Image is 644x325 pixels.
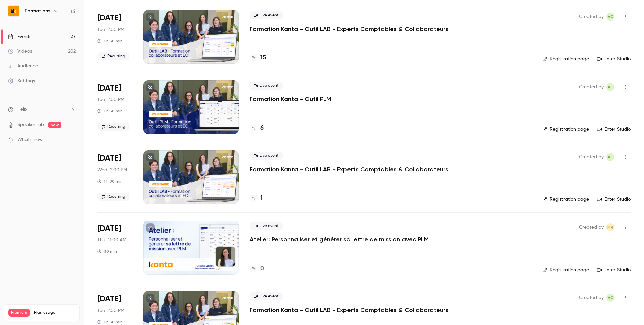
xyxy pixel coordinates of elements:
[579,223,604,231] span: Created by
[607,223,613,231] span: MR
[597,56,631,62] a: Enter Studio
[97,179,123,184] div: 1 h 30 min
[97,38,123,44] div: 1 h 30 min
[260,53,266,62] h4: 15
[8,309,30,317] span: Premium
[17,121,44,128] a: SpeakerHub
[260,194,263,203] h4: 1
[97,294,121,305] span: [DATE]
[8,33,31,40] div: Events
[542,56,589,62] a: Registration page
[250,306,448,314] a: Formation Kanta - Outil LAB - Experts Comptables & Collaborateurs
[250,194,263,203] a: 1
[250,82,283,90] span: Live event
[17,106,27,113] span: Help
[579,294,604,302] span: Created by
[250,11,283,19] span: Live event
[97,83,121,94] span: [DATE]
[606,153,614,161] span: Anaïs Cachelou
[250,165,448,173] a: Formation Kanta - Outil LAB - Experts Comptables & Collaborateurs
[8,106,76,113] li: help-dropdown-opener
[597,196,631,203] a: Enter Studio
[608,153,613,161] span: AC
[250,95,331,103] a: Formation Kanta - Outil PLM
[260,264,264,273] h4: 0
[250,292,283,300] span: Live event
[97,153,121,164] span: [DATE]
[250,152,283,160] span: Live event
[606,294,614,302] span: Anaïs Cachelou
[579,83,604,91] span: Created by
[597,126,631,133] a: Enter Studio
[250,124,264,133] a: 6
[579,153,604,161] span: Created by
[250,235,429,243] a: Atelier: Personnaliser et générer sa lettre de mission avec PLM
[606,223,614,231] span: Marion Roquet
[250,53,266,62] a: 15
[97,237,126,243] span: Thu, 11:00 AM
[97,108,123,114] div: 1 h 30 min
[606,83,614,91] span: Anaïs Cachelou
[97,193,129,201] span: Recurring
[260,124,264,133] h4: 6
[608,83,613,91] span: AC
[606,13,614,21] span: Anaïs Cachelou
[97,80,132,134] div: Sep 30 Tue, 2:00 PM (Europe/Paris)
[48,122,61,128] span: new
[25,8,50,14] h6: Formations
[97,13,121,24] span: [DATE]
[8,78,35,84] div: Settings
[97,167,127,173] span: Wed, 2:00 PM
[97,123,129,131] span: Recurring
[97,319,123,325] div: 1 h 30 min
[608,13,613,21] span: AC
[97,249,117,254] div: 30 min
[250,25,448,33] a: Formation Kanta - Outil LAB - Experts Comptables & Collaborateurs
[8,6,19,16] img: Formations
[97,221,132,274] div: Oct 2 Thu, 11:00 AM (Europe/Paris)
[97,10,132,64] div: Sep 30 Tue, 2:00 PM (Europe/Paris)
[8,48,32,55] div: Videos
[542,126,589,133] a: Registration page
[97,26,124,33] span: Tue, 2:00 PM
[250,222,283,230] span: Live event
[542,196,589,203] a: Registration page
[97,307,124,314] span: Tue, 2:00 PM
[68,137,76,143] iframe: Noticeable Trigger
[250,264,264,273] a: 0
[97,52,129,60] span: Recurring
[579,13,604,21] span: Created by
[97,150,132,204] div: Oct 1 Wed, 2:00 PM (Europe/Paris)
[34,310,75,315] span: Plan usage
[97,223,121,234] span: [DATE]
[17,136,43,143] span: What's new
[97,96,124,103] span: Tue, 2:00 PM
[608,294,613,302] span: AC
[8,63,38,69] div: Audience
[597,267,631,273] a: Enter Studio
[542,267,589,273] a: Registration page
